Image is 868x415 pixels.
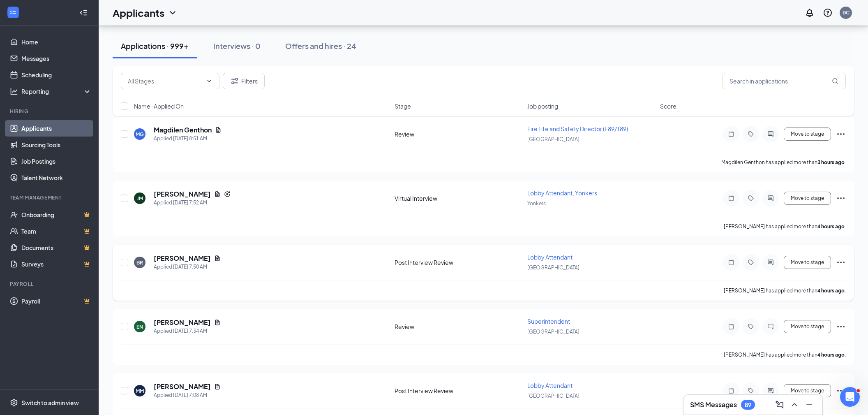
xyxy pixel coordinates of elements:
[775,400,785,410] svg: ComposeMessage
[527,189,597,197] span: Lobby Attendant, Yonkers
[805,8,815,18] svg: Notifications
[154,391,221,399] div: Applied [DATE] 7:08 AM
[10,399,18,407] svg: Settings
[723,73,846,89] input: Search in applications
[766,195,776,202] svg: ActiveChat
[836,257,846,267] svg: Ellipses
[527,136,579,142] span: [GEOGRAPHIC_DATA]
[746,131,756,137] svg: Tag
[690,400,737,409] h3: SMS Messages
[784,384,831,397] button: Move to stage
[790,400,799,410] svg: ChevronUp
[527,264,579,271] span: [GEOGRAPHIC_DATA]
[215,127,222,133] svg: Document
[766,131,776,137] svg: ActiveChat
[804,400,814,410] svg: Minimize
[726,387,736,394] svg: Note
[134,102,184,110] span: Name · Applied On
[21,206,92,223] a: OnboardingCrown
[527,102,558,110] span: Job posting
[136,323,143,330] div: EN
[214,255,221,262] svg: Document
[154,327,221,335] div: Applied [DATE] 7:34 AM
[527,253,573,261] span: Lobby Attendant
[746,323,756,330] svg: Tag
[21,239,92,256] a: DocumentsCrown
[527,200,546,206] span: Yonkers
[527,125,628,132] span: Fire Life and Safety Director (F89/T89)
[230,76,240,86] svg: Filter
[10,108,90,115] div: Hiring
[784,128,831,141] button: Move to stage
[395,322,522,331] div: Review
[746,259,756,266] svg: Tag
[823,8,833,18] svg: QuestionInfo
[660,102,676,110] span: Score
[214,319,221,326] svg: Document
[154,125,212,134] h5: Magdilen Genthon
[836,193,846,203] svg: Ellipses
[395,130,522,138] div: Review
[527,382,573,389] span: Lobby Attendant
[21,67,92,83] a: Scheduling
[285,41,356,51] div: Offers and hires · 24
[766,259,776,266] svg: ActiveChat
[10,87,18,95] svg: Analysis
[21,87,92,95] div: Reporting
[136,259,143,266] div: BR
[21,293,92,309] a: PayrollCrown
[843,9,850,16] div: BC
[788,398,801,411] button: ChevronUp
[766,387,776,394] svg: ActiveChat
[154,254,211,263] h5: [PERSON_NAME]
[121,41,189,51] div: Applications · 999+
[784,320,831,333] button: Move to stage
[21,153,92,169] a: Job Postings
[206,78,212,84] svg: ChevronDown
[395,258,522,267] div: Post Interview Review
[726,131,736,137] svg: Note
[21,169,92,186] a: Talent Network
[817,159,845,165] b: 3 hours ago
[784,256,831,269] button: Move to stage
[746,387,756,394] svg: Tag
[224,191,231,197] svg: Reapply
[154,190,211,199] h5: [PERSON_NAME]
[113,6,164,20] h1: Applicants
[836,386,846,396] svg: Ellipses
[154,382,211,391] h5: [PERSON_NAME]
[395,387,522,395] div: Post Interview Review
[527,318,570,325] span: Superintendent
[154,134,222,143] div: Applied [DATE] 8:51 AM
[724,287,846,294] p: [PERSON_NAME] has applied more than .
[213,41,261,51] div: Interviews · 0
[726,195,736,202] svg: Note
[9,8,17,16] svg: WorkstreamLogo
[214,191,221,197] svg: Document
[773,398,786,411] button: ComposeMessage
[527,393,579,399] span: [GEOGRAPHIC_DATA]
[817,287,845,294] b: 4 hours ago
[836,322,846,332] svg: Ellipses
[726,259,736,266] svg: Note
[395,102,411,110] span: Stage
[395,194,522,202] div: Virtual Interview
[817,223,845,230] b: 4 hours ago
[832,78,838,84] svg: MagnifyingGlass
[10,281,90,287] div: Payroll
[214,383,221,390] svg: Document
[223,73,265,89] button: Filter Filters
[817,352,845,358] b: 4 hours ago
[136,387,144,394] div: MM
[527,329,579,335] span: [GEOGRAPHIC_DATA]
[726,323,736,330] svg: Note
[21,34,92,50] a: Home
[840,387,860,407] iframe: Intercom live chat
[154,318,211,327] h5: [PERSON_NAME]
[724,351,846,358] p: [PERSON_NAME] has applied more than .
[745,401,751,408] div: 89
[21,137,92,153] a: Sourcing Tools
[79,9,88,17] svg: Collapse
[766,323,776,330] svg: ChatInactive
[21,399,79,407] div: Switch to admin view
